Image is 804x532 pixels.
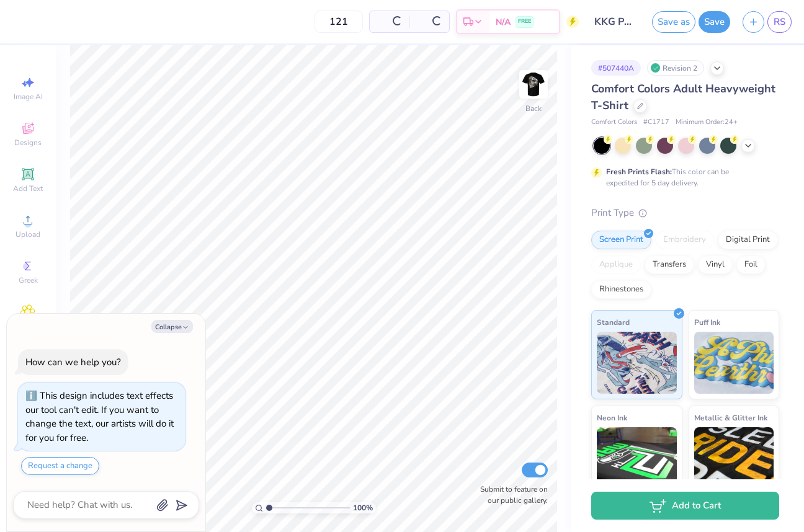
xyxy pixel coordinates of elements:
[597,411,627,424] span: Neon Ink
[694,411,767,424] span: Metallic & Glitter Ink
[13,184,43,193] span: Add Text
[767,11,792,33] a: RS
[25,389,174,444] div: This design includes text effects our tool can't edit. If you want to change the text, our artist...
[14,92,43,102] span: Image AI
[25,356,121,368] div: How can we help you?
[645,255,694,274] div: Transfers
[151,320,193,333] button: Collapse
[694,427,774,489] img: Metallic & Glitter Ink
[774,15,785,29] span: RS
[19,275,38,285] span: Greek
[655,231,714,249] div: Embroidery
[518,17,531,26] span: FREE
[591,492,779,520] button: Add to Cart
[16,229,40,239] span: Upload
[591,255,641,274] div: Applique
[647,60,704,76] div: Revision 2
[14,138,42,148] span: Designs
[473,484,548,506] label: Submit to feature on our public gallery.
[676,117,738,128] span: Minimum Order: 24 +
[525,103,542,114] div: Back
[699,11,730,33] button: Save
[591,206,779,220] div: Print Type
[591,117,637,128] span: Comfort Colors
[643,117,669,128] span: # C1717
[521,72,546,97] img: Back
[591,81,775,113] span: Comfort Colors Adult Heavyweight T-Shirt
[21,457,99,475] button: Request a change
[694,316,720,329] span: Puff Ink
[597,316,630,329] span: Standard
[606,166,759,188] div: This color can be expedited for 5 day delivery.
[597,427,677,489] img: Neon Ink
[652,11,695,33] button: Save as
[597,332,677,394] img: Standard
[698,255,733,274] div: Vinyl
[591,280,651,299] div: Rhinestones
[496,16,511,29] span: N/A
[585,9,646,34] input: Untitled Design
[606,167,672,177] strong: Fresh Prints Flash:
[718,231,778,249] div: Digital Print
[353,502,373,513] span: 100 %
[315,11,363,33] input: – –
[694,332,774,394] img: Puff Ink
[591,231,651,249] div: Screen Print
[736,255,766,274] div: Foil
[591,60,641,76] div: # 507440A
